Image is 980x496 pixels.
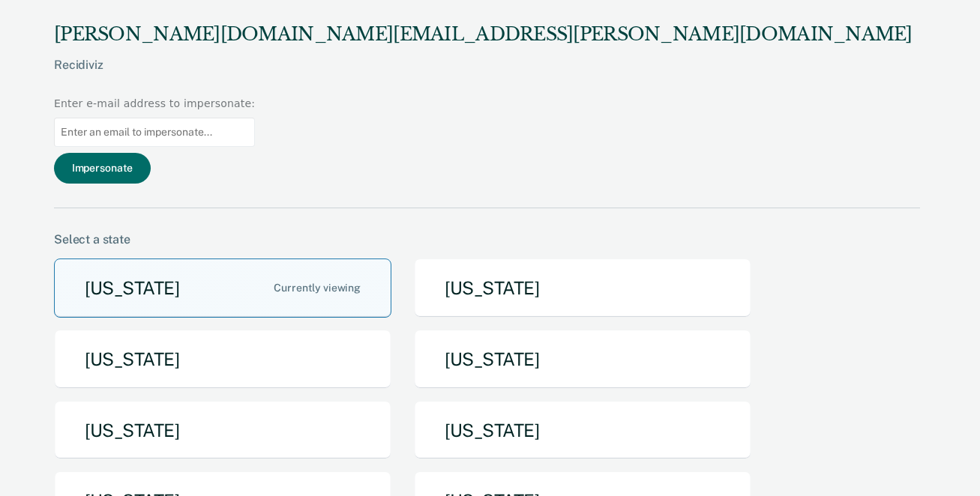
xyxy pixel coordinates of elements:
div: [PERSON_NAME][DOMAIN_NAME][EMAIL_ADDRESS][PERSON_NAME][DOMAIN_NAME] [54,24,913,46]
button: Impersonate [54,153,151,184]
button: [US_STATE] [54,258,391,318]
input: Enter an email to impersonate... [54,118,255,147]
div: Recidiviz [54,58,913,96]
button: [US_STATE] [414,330,751,389]
button: [US_STATE] [414,258,751,318]
button: [US_STATE] [54,330,391,389]
div: Enter e-mail address to impersonate: [54,96,255,112]
button: [US_STATE] [54,401,391,460]
button: [US_STATE] [414,401,751,460]
div: Select a state [54,232,920,247]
